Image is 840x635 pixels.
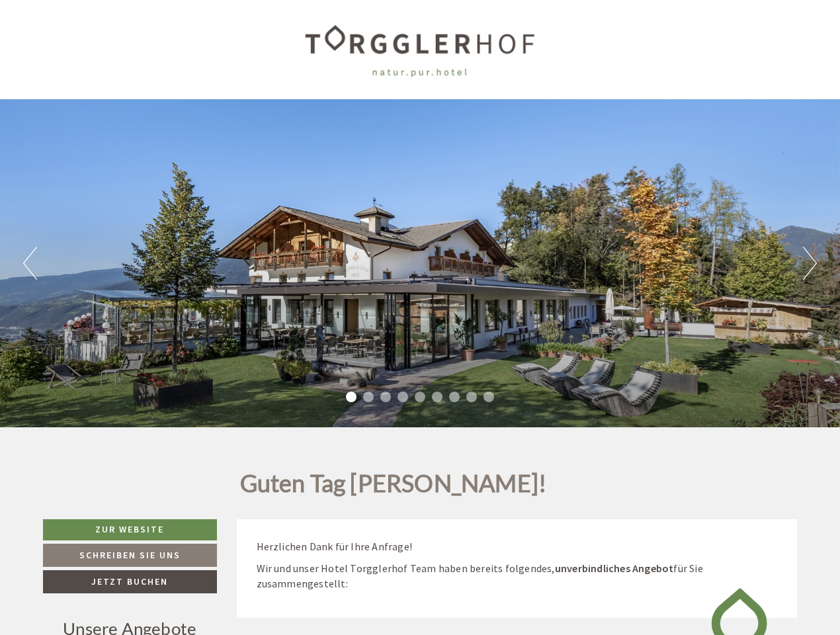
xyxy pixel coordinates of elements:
[23,247,37,280] button: Previous
[257,561,778,591] p: Wir und unser Hotel Torgglerhof Team haben bereits folgendes, für Sie zusammengestellt:
[803,247,817,280] button: Next
[43,544,217,567] a: Schreiben Sie uns
[240,470,547,503] h1: Guten Tag [PERSON_NAME]!
[43,570,217,593] a: Jetzt buchen
[43,519,217,540] a: Zur Website
[257,539,778,554] p: Herzlichen Dank für Ihre Anfrage!
[555,562,674,575] strong: unverbindliches Angebot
